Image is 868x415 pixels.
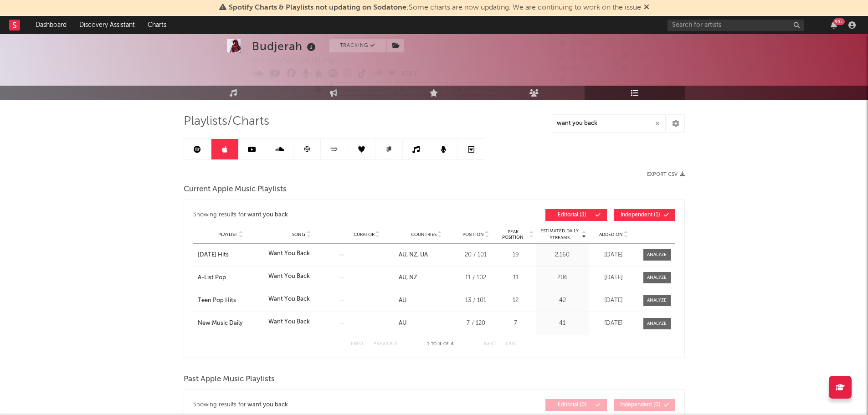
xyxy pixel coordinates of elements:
[551,212,593,218] span: Editorial ( 3 )
[560,53,592,59] span: 30,900
[622,66,653,72] span: 12,000
[184,116,269,127] span: Playlists/Charts
[193,399,434,411] div: Showing results for
[539,251,586,260] div: 2,160
[591,319,637,328] div: [DATE]
[292,232,305,237] span: Song
[331,82,390,96] button: Email AlertsOn
[591,296,637,305] div: [DATE]
[184,184,287,195] span: Current Apple Music Playlists
[560,78,650,84] span: 167,343 Monthly Listeners
[399,275,406,281] a: AU
[399,252,406,258] a: AU
[459,319,493,328] div: 7 / 120
[459,273,493,282] div: 11 / 102
[647,172,685,177] button: Export CSV
[252,82,309,96] button: Tracking
[668,20,804,31] input: Search for artists
[247,400,288,410] div: want you back
[545,209,607,221] button: Editorial(3)
[406,275,417,281] a: NZ
[484,342,497,347] button: Next
[591,251,637,260] div: [DATE]
[452,82,495,96] button: Summary
[506,342,518,347] button: Last
[417,252,428,258] a: UA
[411,232,437,237] span: Countries
[198,296,264,305] a: Teen Pop Hits
[833,18,845,25] div: 99 +
[620,402,662,408] span: Independent ( 0 )
[831,21,837,29] button: 99+
[408,84,442,95] span: Benchmark
[193,209,434,221] div: Showing results for
[73,16,141,34] a: Discovery Assistant
[614,209,675,221] button: Independent(1)
[229,4,406,11] span: Spotify Charts & Playlists not updating on Sodatone
[399,320,406,326] a: AU
[539,296,586,305] div: 42
[498,273,534,282] div: 11
[247,210,288,220] div: want you back
[351,342,364,347] button: First
[252,39,318,54] div: Budjerah
[551,402,593,408] span: Editorial ( 0 )
[620,212,662,218] span: Independent ( 1 )
[622,53,650,59] span: 8,360
[539,228,581,241] span: Estimated Daily Streams
[552,114,666,133] input: Search Playlists/Charts
[198,319,264,328] a: New Music Daily
[443,342,449,346] span: of
[229,4,641,11] span: : Some charts are now updating. We are continuing to work on the issue
[539,273,586,282] div: 206
[622,41,653,47] span: 43,324
[395,82,447,96] a: Benchmark
[599,232,623,237] span: Added On
[560,41,591,47] span: 34,905
[591,273,637,282] div: [DATE]
[498,251,534,260] div: 19
[29,16,73,34] a: Dashboard
[545,399,607,411] button: Editorial(0)
[431,342,437,346] span: to
[459,251,493,260] div: 20 / 101
[401,69,418,80] button: Edit
[614,399,675,411] button: Independent(0)
[373,342,397,347] button: Previous
[399,297,406,303] a: AU
[141,16,173,34] a: Charts
[459,296,493,305] div: 13 / 101
[329,39,386,52] button: Tracking
[498,229,529,240] span: Peak Position
[268,295,310,304] div: Want You Back
[560,66,582,72] span: 260
[218,232,237,237] span: Playlist
[198,251,264,260] a: [DATE] Hits
[539,319,586,328] div: 41
[644,4,649,11] span: Dismiss
[406,252,417,258] a: NZ
[184,374,275,385] span: Past Apple Music Playlists
[268,249,310,258] div: Want You Back
[354,232,375,237] span: Curator
[198,273,264,282] a: A-List Pop
[268,318,310,327] div: Want You Back
[498,319,534,328] div: 7
[252,56,346,67] div: [GEOGRAPHIC_DATA] | Pop
[462,232,484,237] span: Position
[498,296,534,305] div: 12
[416,339,466,350] div: 1 4 4
[268,272,310,281] div: Want You Back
